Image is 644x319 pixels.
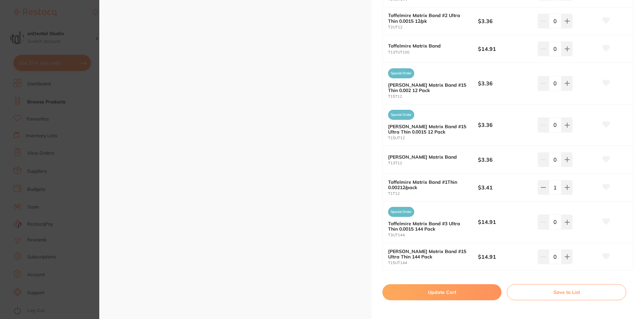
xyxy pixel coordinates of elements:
[388,207,414,217] span: Special Order
[388,136,478,140] small: T15UT12
[388,261,478,265] small: T15UT144
[388,161,478,165] small: T13T12
[388,68,414,78] span: Special Order
[388,94,478,99] small: T15T12
[382,284,501,300] button: Update Cart
[388,124,469,135] b: [PERSON_NAME] Matrix Band #15 Ultra Thin 0.0015 12 Pack
[478,253,532,260] b: $14.91
[507,284,626,300] button: Save to List
[478,17,532,25] b: $3.36
[478,156,532,163] b: $3.36
[388,43,469,49] b: Toffelmire Matrix Band
[388,25,478,29] small: T2UT12
[388,179,469,190] b: Toffelmire Matrix Band #1Thin 0.00212/pack
[388,50,478,55] small: T13TUT100
[478,45,532,53] b: $14.91
[388,191,478,196] small: T1T12
[388,233,478,237] small: T3UT144
[388,110,414,120] span: Special Order
[478,121,532,129] b: $3.36
[388,249,469,259] b: [PERSON_NAME] Matrix Band #15 Ultra Thin 144 Pack
[388,221,469,232] b: Toffelmire Matrix Band #3 Ultra Thin 0.0015 144 Pack
[388,13,469,23] b: Toffelmire Matrix Band #2 Ultra Thin 0.0015 12/pk
[478,80,532,87] b: $3.36
[478,218,532,226] b: $14.91
[388,154,469,160] b: [PERSON_NAME] Matrix Band
[388,82,469,93] b: [PERSON_NAME] Matrix Band #15 Thin 0.002 12 Pack
[478,184,532,191] b: $3.41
